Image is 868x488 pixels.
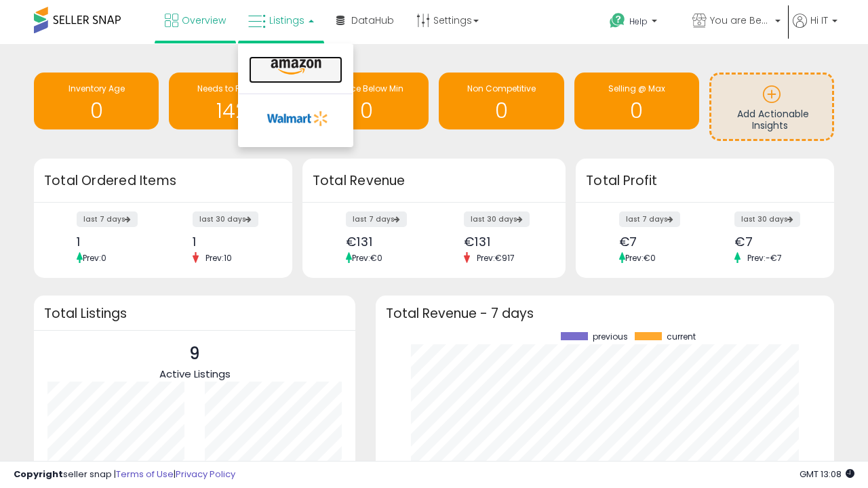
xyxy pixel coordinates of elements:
span: Prev: -€7 [741,252,789,264]
span: Prev: 0 [83,252,106,264]
span: Prev: 10 [199,252,239,264]
h3: Total Revenue - 7 days [386,308,824,319]
div: €7 [619,235,695,249]
h3: Total Revenue [313,171,555,190]
div: €131 [464,235,542,249]
label: last 7 days [619,211,680,227]
a: Add Actionable Insights [711,75,832,139]
a: BB Price Below Min 0 [304,73,429,129]
a: Help [599,2,680,44]
h3: Total Profit [586,171,824,190]
div: 1 [77,235,153,249]
div: €131 [346,235,424,249]
span: previous [593,332,628,342]
h1: 0 [581,100,692,122]
span: Prev: €0 [625,252,656,264]
span: Prev: €917 [470,252,521,264]
a: Selling @ Max 0 [574,73,699,129]
span: Help [629,16,648,27]
a: Terms of Use [116,468,174,481]
span: Prev: €0 [352,252,382,264]
span: BB Price Below Min [329,83,403,94]
span: Selling @ Max [608,83,665,94]
label: last 30 days [193,211,258,227]
span: current [667,332,696,342]
span: Add Actionable Insights [737,107,809,133]
span: 2025-10-13 13:08 GMT [800,468,854,481]
h1: 0 [41,100,152,122]
label: last 7 days [77,211,138,227]
strong: Copyright [14,468,63,481]
i: Get Help [609,12,626,29]
span: Overview [182,14,226,27]
label: last 30 days [464,211,530,227]
h1: 0 [311,100,422,122]
a: Needs to Reprice 142 [169,73,294,129]
span: Hi IT [810,14,828,27]
span: Inventory Age [68,83,125,94]
h3: Total Ordered Items [44,171,282,190]
h3: Total Listings [44,308,345,319]
a: Inventory Age 0 [34,73,159,129]
span: Non Competitive [467,83,536,94]
div: 1 [193,235,269,249]
p: 9 [159,341,231,367]
label: last 7 days [346,211,407,227]
label: last 30 days [734,211,800,227]
a: Hi IT [793,14,837,44]
span: You are Beautiful (IT) [710,14,771,27]
div: seller snap | | [14,468,235,481]
div: €7 [734,235,810,249]
a: Privacy Policy [176,468,235,481]
h1: 0 [446,100,557,122]
span: Active Listings [159,367,231,381]
span: Needs to Reprice [197,83,266,94]
h1: 142 [176,100,287,122]
span: DataHub [351,14,394,27]
a: Non Competitive 0 [439,73,564,129]
span: Listings [269,14,304,27]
